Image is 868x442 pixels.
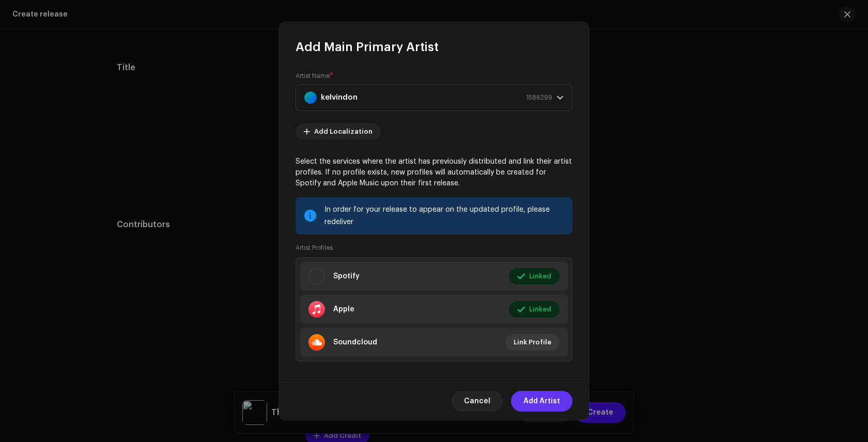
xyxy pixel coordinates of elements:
button: Add Artist [511,391,572,412]
strong: kelvindon [321,85,358,110]
p: Select the services where the artist has previously distributed and link their artist profiles. I... [296,156,572,189]
span: kelvindon [304,85,556,110]
button: Link Profile [505,334,560,351]
button: Linked [509,301,560,318]
span: Add Artist [523,391,560,412]
div: Soundcloud [333,338,377,346]
span: Add Localization [314,121,373,142]
div: Apple [333,305,354,313]
div: dropdown trigger [556,85,564,110]
div: In order for your release to appear on the updated profile, please redeliver [324,203,564,228]
button: Cancel [452,391,503,412]
span: Link Profile [514,332,551,353]
span: Add Main Primary Artist [296,39,439,55]
button: Add Localization [296,123,381,140]
button: Linked [509,268,560,285]
span: Cancel [464,391,490,412]
small: Artist Profiles [296,243,333,253]
span: 1586299 [526,85,552,110]
div: Spotify [333,272,360,280]
label: Artist Name [296,72,333,80]
span: Linked [529,299,551,320]
span: Linked [529,266,551,287]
